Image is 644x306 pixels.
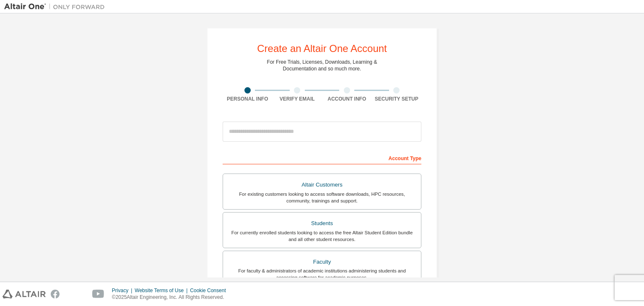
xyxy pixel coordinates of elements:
[190,287,231,294] div: Cookie Consent
[223,96,273,102] div: Personal Info
[228,229,416,243] div: For currently enrolled students looking to access the free Altair Student Edition bundle and all ...
[4,3,109,11] img: Altair One
[228,256,416,268] div: Faculty
[322,96,372,102] div: Account Info
[228,191,416,204] div: For existing customers looking to access software downloads, HPC resources, community, trainings ...
[228,179,416,191] div: Altair Customers
[228,267,416,281] div: For faculty & administrators of academic institutions administering students and accessing softwa...
[372,96,422,102] div: Security Setup
[3,290,46,298] img: altair_logo.svg
[223,151,421,164] div: Account Type
[273,96,322,102] div: Verify Email
[112,294,231,301] p: © 2025 Altair Engineering, Inc. All Rights Reserved.
[92,290,104,298] img: youtube.svg
[228,218,416,229] div: Students
[257,44,387,54] div: Create an Altair One Account
[267,59,377,72] div: For Free Trials, Licenses, Downloads, Learning & Documentation and so much more.
[112,287,135,294] div: Privacy
[135,287,190,294] div: Website Terms of Use
[51,290,60,298] img: facebook.svg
